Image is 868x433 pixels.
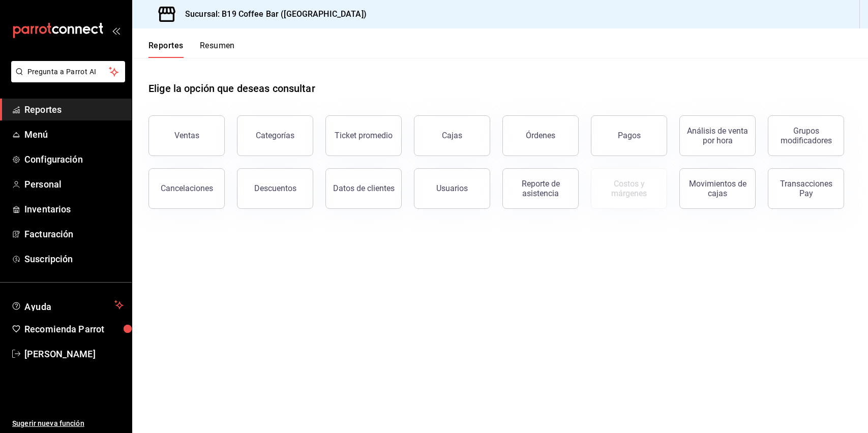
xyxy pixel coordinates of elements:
[148,168,225,209] button: Cancelaciones
[618,131,641,140] div: Pagos
[679,168,756,209] button: Movimientos de cajas
[24,202,124,216] span: Inventarios
[200,41,235,58] button: Resumen
[768,115,844,156] button: Grupos modificadores
[256,131,294,140] div: Categorías
[11,61,125,82] button: Pregunta a Parrot AI
[509,179,572,198] div: Reporte de asistencia
[174,131,199,140] div: Ventas
[768,168,844,209] button: Transacciones Pay
[774,179,837,198] div: Transacciones Pay
[112,26,120,35] button: open_drawer_menu
[502,115,579,156] button: Órdenes
[237,168,313,209] button: Descuentos
[177,8,367,20] h3: Sucursal: B19 Coffee Bar ([GEOGRAPHIC_DATA])
[161,183,213,193] div: Cancelaciones
[414,168,490,209] button: Usuarios
[24,252,124,266] span: Suscripción
[24,322,124,336] span: Recomienda Parrot
[686,179,749,198] div: Movimientos de cajas
[24,103,124,116] span: Reportes
[7,74,125,84] a: Pregunta a Parrot AI
[148,115,225,156] button: Ventas
[679,115,756,156] button: Análisis de venta por hora
[597,179,661,198] div: Costos y márgenes
[24,177,124,191] span: Personal
[27,67,109,77] span: Pregunta a Parrot AI
[436,183,468,193] div: Usuarios
[333,183,395,193] div: Datos de clientes
[148,41,184,58] button: Reportes
[774,126,837,145] div: Grupos modificadores
[24,299,110,311] span: Ayuda
[591,168,667,209] button: Contrata inventarios para ver este reporte
[591,115,667,156] button: Pagos
[414,115,490,156] button: Cajas
[24,227,124,241] span: Facturación
[12,418,124,429] span: Sugerir nueva función
[502,168,579,209] button: Reporte de asistencia
[442,131,462,140] div: Cajas
[148,41,235,58] div: navigation tabs
[325,115,402,156] button: Ticket promedio
[237,115,313,156] button: Categorías
[24,347,124,361] span: [PERSON_NAME]
[686,126,749,145] div: Análisis de venta por hora
[335,131,393,140] div: Ticket promedio
[526,131,555,140] div: Órdenes
[24,152,124,166] span: Configuración
[254,183,296,193] div: Descuentos
[24,128,124,141] span: Menú
[148,81,315,96] h1: Elige la opción que deseas consultar
[325,168,402,209] button: Datos de clientes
